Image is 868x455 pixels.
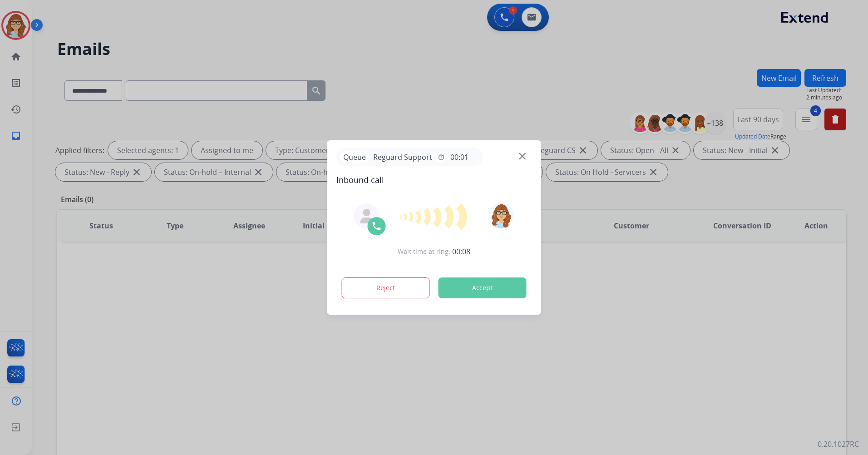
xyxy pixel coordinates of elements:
span: Wait time at ring: [398,247,450,256]
mat-icon: timer [438,153,445,161]
p: 0.20.1027RC [818,439,859,450]
span: Reguard Support [370,152,436,163]
button: Accept [439,277,527,298]
img: call-icon [371,221,382,232]
span: Inbound call [336,173,532,186]
p: Queue [340,151,370,163]
span: 00:01 [450,152,469,163]
img: agent-avatar [360,209,374,223]
button: Reject [342,277,430,298]
img: close-button [519,153,526,160]
span: 00:08 [452,246,470,257]
img: avatar [488,203,514,228]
